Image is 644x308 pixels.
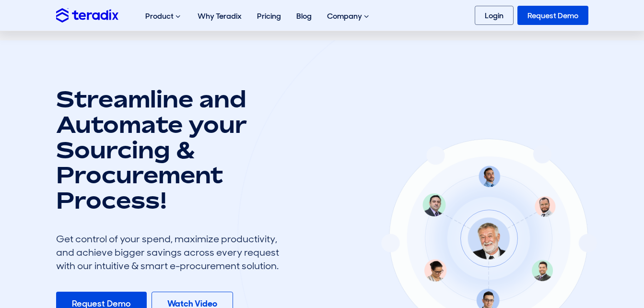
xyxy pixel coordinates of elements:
[289,1,319,31] a: Blog
[56,232,286,272] div: Get control of your spend, maximize productivity, and achieve bigger savings across every request...
[190,1,249,31] a: Why Teradix
[56,86,286,213] h1: Streamline and Automate your Sourcing & Procurement Process!
[475,6,514,25] a: Login
[517,6,588,25] a: Request Demo
[56,8,118,22] img: Teradix logo
[138,1,190,32] div: Product
[319,1,378,32] div: Company
[249,1,289,31] a: Pricing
